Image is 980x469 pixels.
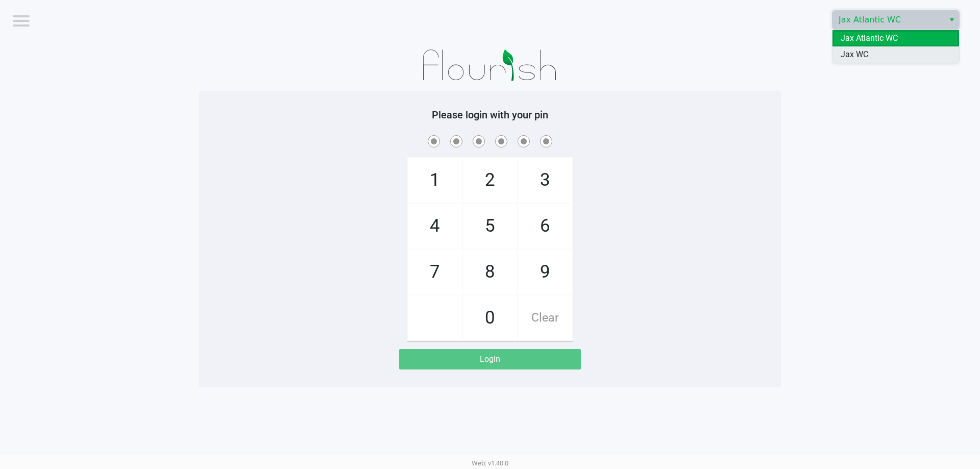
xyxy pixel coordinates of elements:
button: Select [944,11,959,29]
span: 0 [463,295,517,340]
span: 5 [463,204,517,249]
span: Clear [518,295,572,340]
span: Jax WC [841,48,868,61]
span: 3 [518,158,572,203]
span: 9 [518,250,572,294]
span: 4 [408,204,462,249]
span: 7 [408,250,462,294]
span: Jax Atlantic WC [839,14,938,26]
span: 2 [463,158,517,203]
span: 8 [463,250,517,294]
span: 6 [518,204,572,249]
h5: Please login with your pin [207,109,773,121]
span: 1 [408,158,462,203]
span: Jax Atlantic WC [841,32,898,44]
span: Web: v1.40.0 [472,459,508,467]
